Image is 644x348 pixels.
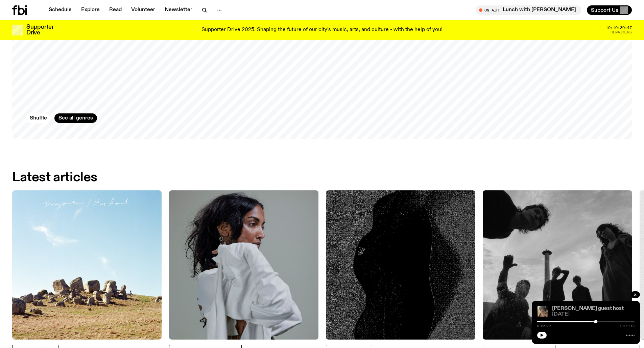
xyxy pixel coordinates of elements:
span: 0:05:35 [537,324,551,328]
a: Newsletter [161,5,196,15]
span: 10:10:30:47 [606,26,632,30]
h2: Latest articles [12,171,97,184]
span: [DATE] [552,312,635,317]
a: Volunteer [127,5,159,15]
button: Shuffle [26,113,51,123]
span: Support Us [591,7,618,13]
p: Supporter Drive 2025: Shaping the future of our city’s music, arts, and culture - with the help o... [201,27,443,33]
span: Remaining [611,30,632,34]
a: Schedule [45,5,76,15]
span: 0:09:18 [620,324,635,328]
button: On AirLunch with [PERSON_NAME] [476,5,581,15]
h3: Supporter Drive [26,24,53,36]
img: An textured black shape upon a textured gray background [326,190,475,340]
img: A black and white image of the six members of Shock Corridor, cast slightly in shadow [483,190,632,340]
a: Explore [77,5,104,15]
a: [PERSON_NAME] guest host [552,306,624,311]
a: See all genres [54,113,97,123]
button: Support Us [587,5,632,15]
a: Read [105,5,126,15]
